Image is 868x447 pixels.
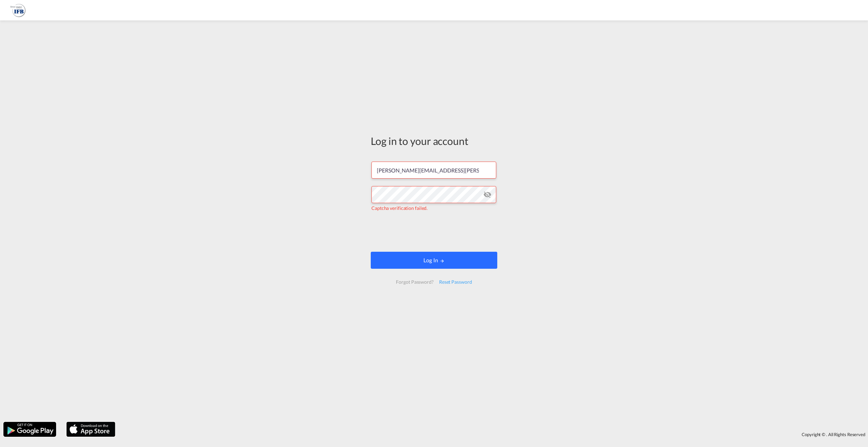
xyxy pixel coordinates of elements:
img: apple.png [66,421,116,437]
div: Forgot Password? [393,276,436,288]
input: Enter email/phone number [371,162,496,179]
div: Log in to your account [371,134,497,148]
div: Copyright © . All Rights Reserved [119,429,868,440]
span: Captcha verification failed. [371,205,428,211]
img: google.png [3,421,57,437]
md-icon: icon-eye-off [483,191,491,199]
img: b628ab10256c11eeb52753acbc15d091.png [10,3,26,18]
div: Reset Password [436,276,475,288]
button: LOGIN [371,252,497,269]
iframe: reCAPTCHA [382,218,486,245]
